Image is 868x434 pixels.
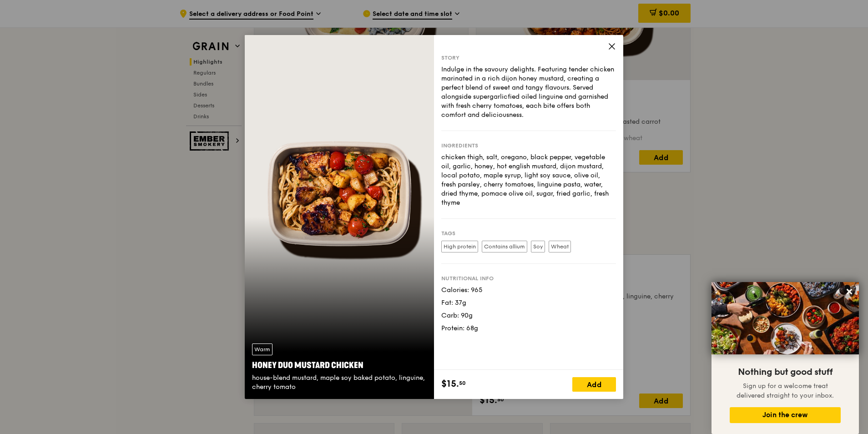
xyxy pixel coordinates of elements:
label: Contains allium [482,241,527,252]
span: 50 [459,379,466,387]
div: Nutritional info [441,275,616,282]
div: Warm [252,343,273,355]
div: Fat: 37g [441,298,616,308]
div: Tags [441,230,616,237]
div: chicken thigh, salt, oregano, black pepper, vegetable oil, garlic, honey, hot english mustard, di... [441,153,616,207]
img: DSC07876-Edit02-Large.jpeg [712,282,859,354]
div: Story [441,54,616,61]
label: Soy [531,241,545,252]
button: Close [842,284,857,299]
span: Sign up for a welcome treat delivered straight to your inbox. [737,382,834,399]
div: Protein: 68g [441,324,616,333]
label: Wheat [549,241,571,252]
div: Add [572,377,616,392]
div: Carb: 90g [441,311,616,320]
div: Ingredients [441,142,616,149]
button: Join the crew [730,407,841,423]
label: High protein [441,241,478,252]
div: Honey Duo Mustard Chicken [252,359,427,372]
span: $15. [441,377,459,391]
div: house-blend mustard, maple soy baked potato, linguine, cherry tomato [252,373,427,392]
span: Nothing but good stuff [738,367,833,378]
div: Calories: 965 [441,286,616,295]
div: Indulge in the savoury delights. Featuring tender chicken marinated in a rich dijon honey mustard... [441,65,616,120]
